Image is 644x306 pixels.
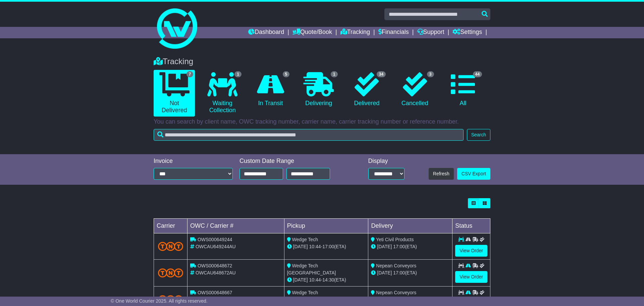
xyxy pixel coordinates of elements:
a: Dashboard [248,27,284,38]
span: 17:00 [322,244,334,249]
span: 5 [283,71,290,77]
div: (ETA) [371,269,449,276]
img: TNT_Domestic.png [158,268,183,277]
p: You can search by client name, OWC tracking number, carrier name, carrier tracking number or refe... [154,118,490,126]
div: Custom Date Range [239,158,347,165]
img: TNT_Domestic.png [158,242,183,251]
span: 10:44 [309,244,321,249]
span: OWS000648672 [198,263,232,268]
a: 5 In Transit [250,70,291,110]
span: Wedge Tech [GEOGRAPHIC_DATA] [287,263,336,275]
span: 10:44 [309,277,321,282]
a: Quote/Book [292,27,332,38]
a: 44 All [442,70,484,110]
span: Nepean Conveyors [376,263,416,268]
a: 7 Not Delivered [154,70,195,117]
a: 34 Delivered [346,70,387,110]
td: Pickup [284,219,368,233]
a: View Order [455,245,487,257]
div: Display [368,158,405,165]
span: 17:00 [393,244,405,249]
td: OWC / Carrier # [187,219,284,233]
span: 44 [473,71,482,77]
span: Yeti Civil Products [376,237,414,242]
div: Tracking [150,57,494,67]
a: Financials [378,27,409,38]
div: - (ETA) [287,276,366,283]
span: [DATE] [293,244,308,249]
a: Support [417,27,444,38]
td: Status [452,219,490,233]
span: 34 [377,71,386,77]
div: Invoice [154,158,233,165]
a: View Order [455,271,487,283]
span: Nepean Conveyors [376,290,416,295]
button: Search [467,129,490,141]
img: TNT_Domestic.png [158,295,183,304]
span: OWS000648667 [198,290,232,295]
div: - (ETA) [287,243,366,250]
span: [DATE] [377,270,392,275]
span: OWS000649244 [198,237,232,242]
a: 1 Delivering [298,70,339,110]
span: OWCAU649244AU [196,244,236,249]
span: © One World Courier 2025. All rights reserved. [111,298,208,304]
span: 14:30 [322,277,334,282]
td: Carrier [154,219,187,233]
a: 1 Waiting Collection [202,70,243,117]
a: Settings [452,27,482,38]
span: Wedge Tech [GEOGRAPHIC_DATA] [287,290,336,302]
button: Refresh [429,168,454,180]
span: 1 [331,71,338,77]
div: (ETA) [371,243,449,250]
a: Tracking [340,27,370,38]
td: Delivery [368,219,452,233]
span: OWCAU648672AU [196,270,236,275]
span: [DATE] [377,244,392,249]
a: CSV Export [457,168,490,180]
span: [DATE] [293,277,308,282]
span: Wedge Tech [292,237,318,242]
span: 7 [186,71,194,77]
a: 3 Cancelled [394,70,435,110]
span: 1 [234,71,241,77]
span: 17:00 [393,270,405,275]
span: 3 [427,71,434,77]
